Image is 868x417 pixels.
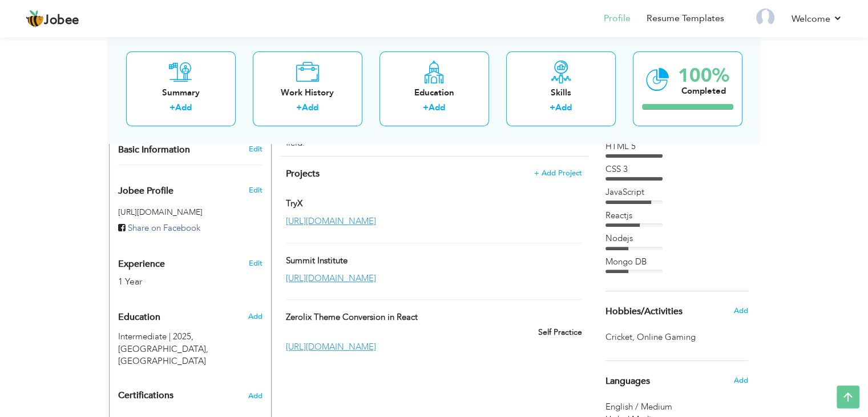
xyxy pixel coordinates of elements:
[605,186,748,198] div: JavaScript
[118,208,263,216] h5: [URL][DOMAIN_NAME]
[605,232,748,244] div: Nodejs
[597,291,757,331] div: Share some of your professional and personal interests.
[678,85,729,97] div: Completed
[26,10,79,28] a: Jobee
[118,186,173,197] span: Jobee Profile
[423,102,429,114] label: +
[756,9,774,27] img: Profile Img
[118,312,160,323] span: Education
[262,87,353,99] div: Work History
[44,14,79,27] span: Jobee
[286,168,582,179] h4: This helps to highlight the project, tools and skills you have worked on.
[169,102,175,114] label: +
[605,401,672,412] span: English / Medium
[118,331,193,342] span: Intermediate, Comprehensive Boys Secondary School, 2025
[118,275,236,288] div: 1 Year
[296,102,302,114] label: +
[429,102,445,114] a: Add
[550,102,555,114] label: +
[389,87,480,99] div: Education
[302,102,318,114] a: Add
[118,389,173,402] span: Certifications
[605,256,748,268] div: Mongo DB
[118,145,190,155] span: Basic Information
[538,327,582,338] label: Self Practice
[605,331,637,343] span: Cricket
[118,343,208,367] span: [GEOGRAPHIC_DATA], [GEOGRAPHIC_DATA]
[515,87,607,99] div: Skills
[286,311,478,323] label: Zerolix Theme Conversion in React
[286,272,376,284] a: [URL][DOMAIN_NAME]
[647,12,724,25] a: Resume Templates
[248,144,262,154] a: Edit
[605,210,748,222] div: Reactjs
[792,12,842,26] a: Welcome
[175,102,192,114] a: Add
[637,331,698,343] span: Online Gaming
[135,87,227,99] div: Summary
[118,259,165,270] span: Experience
[286,341,376,352] a: [URL][DOMAIN_NAME]
[604,12,631,25] a: Profile
[110,174,271,202] div: Enhance your career by creating a custom URL for your Jobee public profile.
[110,331,271,367] div: Intermediate, 2025
[605,376,650,387] span: Languages
[248,258,262,268] a: Edit
[534,169,582,177] span: + Add Project
[118,306,263,368] div: Add your educational degree.
[605,163,748,175] div: CSS 3
[605,141,748,153] div: HTML 5
[286,198,478,210] label: TryX
[605,307,683,317] span: Hobbies/Activities
[286,215,376,227] a: [URL][DOMAIN_NAME]
[555,102,572,114] a: Add
[678,66,729,85] div: 100%
[733,375,748,386] span: Add
[248,185,262,195] span: Edit
[128,222,200,234] span: Share on Facebook
[286,167,320,180] span: Projects
[733,306,748,316] span: Add
[286,255,478,267] label: Summit Institute
[248,311,262,322] span: Add
[248,392,263,400] span: Add the certifications you’ve earned.
[632,331,635,343] span: ,
[26,10,44,28] img: jobee.io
